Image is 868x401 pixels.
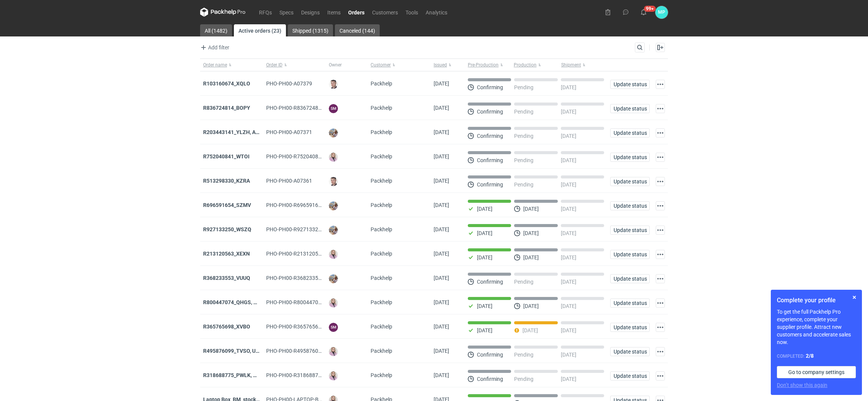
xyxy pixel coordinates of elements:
[263,59,326,71] button: Order ID
[777,381,827,389] button: Don’t show this again
[324,8,344,17] a: Items
[614,252,646,257] span: Update status
[203,153,249,159] strong: R752040841_WTOI
[203,81,250,87] strong: R103160674_XQLO
[561,376,576,382] p: [DATE]
[402,8,422,17] a: Tools
[203,348,265,354] a: R495876099_TVSO, UQHI
[777,308,856,346] p: To get the full Packhelp Pro experience, complete your supplier profile. Attract new customers an...
[656,347,665,356] button: Actions
[434,105,449,111] span: 14/10/2025
[656,201,665,210] button: Actions
[610,371,650,380] button: Update status
[266,202,341,208] span: PHO-PH00-R696591654_SZMV
[335,24,380,36] a: Canceled (144)
[477,206,492,212] p: [DATE]
[777,352,856,360] div: Completed:
[523,254,539,260] p: [DATE]
[614,325,646,330] span: Update status
[614,300,646,306] span: Update status
[371,348,392,354] span: Packhelp
[614,179,646,184] span: Update status
[477,327,492,333] p: [DATE]
[200,59,263,71] button: Order name
[656,371,665,380] button: Actions
[614,130,646,136] span: Update status
[656,298,665,308] button: Actions
[610,104,650,113] button: Update status
[614,276,646,281] span: Update status
[477,303,492,309] p: [DATE]
[514,279,533,285] p: Pending
[610,347,650,356] button: Update status
[329,177,338,186] img: Maciej Sikora
[329,274,338,283] img: Michał Palasek
[203,324,250,330] a: R365765698_XVBO
[434,226,449,232] span: 09/10/2025
[561,303,576,309] p: [DATE]
[344,8,368,17] a: Orders
[371,275,392,281] span: Packhelp
[635,43,660,52] input: Search
[610,128,650,137] button: Update status
[614,203,646,208] span: Update status
[200,24,232,36] a: All (1482)
[610,201,650,210] button: Update status
[266,348,355,354] span: PHO-PH00-R495876099_TVSO,-UQHI
[434,251,449,257] span: 09/10/2025
[203,275,250,281] strong: R368233553_VUUQ
[434,62,447,68] span: Issued
[656,128,665,137] button: Actions
[371,226,392,232] span: Packhelp
[266,226,341,232] span: PHO-PH00-R927133250_WSZQ
[203,226,251,232] strong: R927133250_WSZQ
[610,250,650,259] button: Update status
[561,182,576,188] p: [DATE]
[434,202,449,208] span: 10/10/2025
[434,81,449,87] span: 14/10/2025
[638,6,650,18] button: 99+
[523,230,539,236] p: [DATE]
[329,250,338,259] img: Klaudia Wiśniewska
[203,178,250,184] a: R513298330_KZRA
[561,352,576,358] p: [DATE]
[371,129,392,135] span: Packhelp
[371,178,392,184] span: Packhelp
[266,251,340,257] span: PHO-PH00-R213120563_XEXN
[514,182,533,188] p: Pending
[434,275,449,281] span: 08/10/2025
[477,352,503,358] p: Confirming
[371,105,392,111] span: Packhelp
[656,274,665,283] button: Actions
[329,80,338,89] img: Maciej Sikora
[655,6,668,19] div: Martyna Paroń
[656,104,665,113] button: Actions
[199,43,230,52] button: Add filter
[850,293,859,302] button: Skip for now
[561,133,576,139] p: [DATE]
[371,153,392,159] span: Packhelp
[431,59,465,71] button: Issued
[610,323,650,332] button: Update status
[477,254,492,260] p: [DATE]
[329,347,338,356] img: Klaudia Wiśniewska
[561,254,576,260] p: [DATE]
[514,157,533,163] p: Pending
[656,250,665,259] button: Actions
[477,279,503,285] p: Confirming
[465,59,512,71] button: Pre-Production
[477,84,503,90] p: Confirming
[266,299,389,305] span: PHO-PH00-R800447074_QHGS,-NYZC,-DXPA,-QBLZ
[371,62,391,68] span: Customer
[477,133,503,139] p: Confirming
[434,348,449,354] span: 07/10/2025
[368,59,431,71] button: Customer
[655,6,668,19] figcaption: MP
[297,8,324,17] a: Designs
[266,129,312,135] span: PHO-PH00-A07371
[610,80,650,89] button: Update status
[560,59,607,71] button: Shipment
[203,372,268,378] strong: R318688775_PWLK, WTKU
[522,327,538,333] p: [DATE]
